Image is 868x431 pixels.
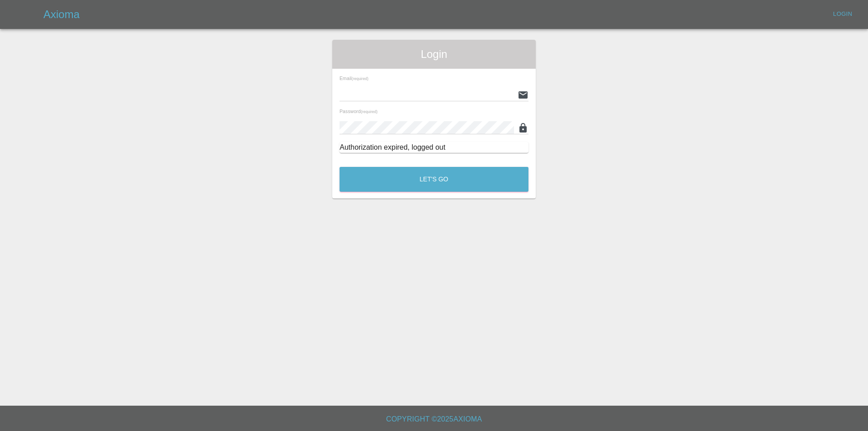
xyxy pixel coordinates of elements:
span: Login [340,47,528,62]
small: (required) [361,110,377,114]
div: Authorization expired, logged out [340,142,528,153]
h5: Axioma [43,7,80,22]
span: Email [340,76,368,81]
a: Login [828,7,857,21]
span: Password [340,109,377,114]
small: (required) [352,77,368,81]
button: Let's Go [340,167,528,192]
h6: Copyright © 2025 Axioma [7,413,861,426]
